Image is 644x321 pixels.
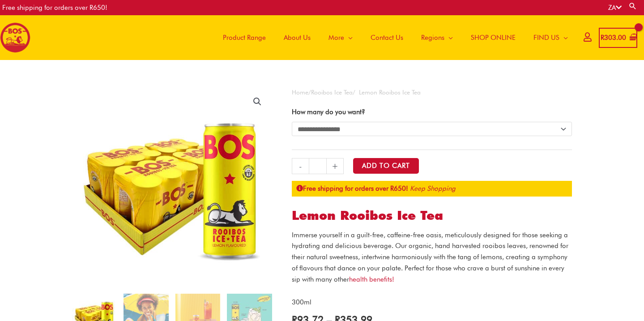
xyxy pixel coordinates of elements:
h1: Lemon Rooibos Ice Tea [292,208,572,223]
a: More [320,15,362,60]
a: - [292,158,309,174]
a: Regions [412,15,462,60]
a: Home [292,89,308,96]
nav: Site Navigation [207,15,577,60]
span: About Us [284,24,311,51]
a: ZA [608,4,622,12]
span: SHOP ONLINE [471,24,516,51]
a: Search button [628,2,637,10]
strong: Free shipping for orders over R650! [296,184,408,193]
a: health benefits! [349,275,394,283]
span: Product Range [223,24,266,51]
span: Contact Us [371,24,403,51]
nav: Breadcrumb [292,87,572,98]
span: Regions [421,24,444,51]
bdi: 303.00 [601,34,626,42]
a: Keep Shopping [410,184,456,193]
span: More [328,24,344,51]
span: FIND US [533,24,559,51]
img: Lemon Rooibos Ice Tea [72,87,272,287]
p: 300ml [292,297,572,308]
a: Product Range [214,15,275,60]
button: Add to Cart [353,158,419,174]
a: SHOP ONLINE [462,15,525,60]
input: Product quantity [309,158,326,174]
label: How many do you want? [292,108,365,116]
p: Immerse yourself in a guilt-free, caffeine-free oasis, meticulously designed for those seeking a ... [292,230,572,285]
a: About Us [275,15,320,60]
span: R [601,34,604,42]
a: Contact Us [362,15,412,60]
a: + [327,158,344,174]
a: View full-screen image gallery [249,94,265,110]
a: Rooibos Ice Tea [311,89,353,96]
img: TB_20170504_BOS_3250_CMYK-2 [272,87,472,287]
a: View Shopping Cart, 1 items [599,28,637,48]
